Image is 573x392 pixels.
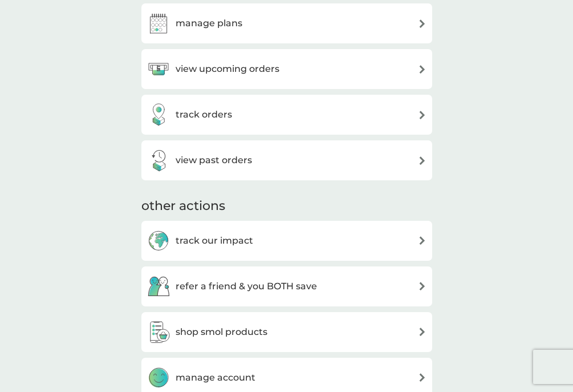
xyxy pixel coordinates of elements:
[176,153,252,168] h3: view past orders
[418,65,426,74] img: arrow right
[176,62,279,76] h3: view upcoming orders
[176,279,317,294] h3: refer a friend & you BOTH save
[418,282,426,290] img: arrow right
[176,16,242,31] h3: manage plans
[176,233,253,248] h3: track our impact
[418,373,426,382] img: arrow right
[176,370,255,385] h3: manage account
[176,107,232,122] h3: track orders
[418,328,426,336] img: arrow right
[176,325,267,340] h3: shop smol products
[418,111,426,119] img: arrow right
[418,236,426,245] img: arrow right
[418,156,426,165] img: arrow right
[141,197,225,215] h3: other actions
[418,19,426,28] img: arrow right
